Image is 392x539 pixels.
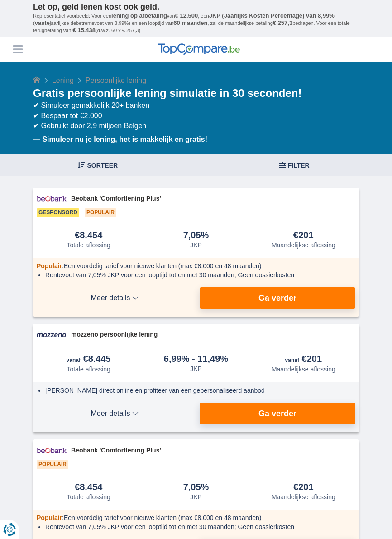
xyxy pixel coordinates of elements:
div: ✔ Simuleer gemakkelijk 20+ banken ✔ Bespaar tot €2.000 ✔ Gebruikt door 2,9 miljoen Belgen [33,101,359,132]
div: €8.454 [75,231,102,241]
span: Populair [37,514,62,521]
div: JKP [190,365,202,372]
div: 7,05% [183,231,209,241]
span: Gesponsord [37,208,79,217]
div: €201 [293,231,314,241]
span: € 257,3 [273,19,292,26]
div: €201 [293,482,314,492]
img: product.pl.alt Beobank [37,191,67,206]
span: Meer details [37,294,192,302]
button: Menu [11,43,24,56]
img: TopCompare [158,43,240,55]
div: €8.454 [75,482,102,492]
span: Meer details [37,410,192,417]
span: Beobank 'Comfortlening Plus' [71,194,355,203]
span: vaste [35,19,50,26]
div: Maandelijkse aflossing [272,366,335,373]
span: Een voordelig tarief voor nieuwe klanten (max €8.000 en 48 maanden) [64,262,262,269]
span: 60 maanden [173,19,207,26]
span: € 12.500 [175,12,198,19]
span: Populair [37,262,62,269]
a: Lening [52,77,74,84]
div: Maandelijkse aflossing [272,493,335,500]
img: product.pl.alt Beobank [37,443,67,458]
div: 7,05% [183,482,209,492]
span: Populair [85,208,116,217]
span: Populair [37,460,68,469]
div: Totale aflossing [67,493,110,500]
span: Persoonlijke lening [86,77,146,84]
p: Representatief voorbeeld: Voor een van , een ( jaarlijkse debetrentevoet van 8,99%) en een loopti... [33,12,359,34]
button: Ga verder [200,287,355,309]
button: Meer details [37,287,192,309]
p: Let op, geld lenen kost ook geld. [33,2,359,12]
div: 6,99% [164,354,228,364]
span: Ga verder [258,409,296,418]
h1: Gratis persoonlijke lening simulatie in 30 seconden! [33,86,359,101]
span: JKP (Jaarlijks Kosten Percentage) van 8,99% [209,12,335,19]
li: Rentevoet van 7,05% JKP voor een looptijd tot en met 30 maanden; Geen dossierkosten [45,270,352,279]
div: Totale aflossing [67,366,110,373]
span: Een voordelig tarief voor nieuwe klanten (max €8.000 en 48 maanden) [64,514,262,521]
button: Ga verder [200,403,355,424]
span: Ga verder [258,294,296,302]
span: Beobank 'Comfortlening Plus' [71,446,355,455]
div: €201 [285,354,322,365]
span: mozzeno persoonlijke lening [71,330,355,339]
div: : [37,261,355,270]
div: JKP [190,241,202,249]
button: Meer details [37,403,192,424]
img: product.pl.alt Mozzeno [37,331,67,338]
div: JKP [190,493,202,500]
div: €8.445 [67,354,111,365]
div: : [37,513,355,522]
a: Home [33,77,40,84]
div: Maandelijkse aflossing [272,241,335,249]
span: € 15.438 [72,27,96,34]
li: [PERSON_NAME] direct online en profiteer van een gepersonaliseerd aanbod [45,386,352,395]
b: — Simuleer nu je lening, het is makkelijk en gratis! [33,135,207,143]
li: Rentevoet van 7,05% JKP voor een looptijd tot en met 30 maanden; Geen dossierkosten [45,522,352,531]
span: lening op afbetaling [111,12,167,19]
span: Filter [288,162,310,168]
div: Totale aflossing [67,241,110,249]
